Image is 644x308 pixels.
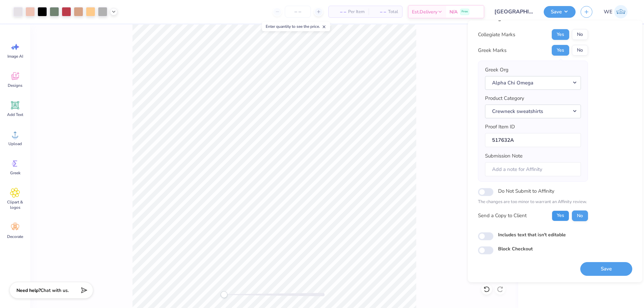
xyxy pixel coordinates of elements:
label: Block Checkout [498,245,533,252]
span: WE [604,8,612,16]
label: Submission Note [485,152,523,160]
span: Chat with us. [41,287,69,294]
div: Accessibility label [221,291,227,298]
span: Greek [10,170,20,176]
span: Add Text [7,112,23,117]
button: Alpha Chi Omega [485,76,581,90]
strong: Need help? [16,287,41,294]
p: The changes are too minor to warrant an Affinity review. [478,199,588,205]
button: No [572,29,588,40]
img: Werrine Empeynado [614,5,628,18]
button: Save [544,6,576,18]
span: – – [333,8,346,15]
label: Includes text that isn't editable [498,231,566,238]
input: Add a note for Affinity [485,162,581,177]
label: Do Not Submit to Affinity [498,187,554,195]
span: N/A [449,8,458,15]
button: Yes [552,210,569,221]
a: WE [601,5,631,18]
span: Per Item [348,8,365,15]
div: Send a Copy to Client [478,212,527,220]
span: – – [373,8,386,15]
div: Enter quantity to see the price. [262,22,330,31]
span: Upload [8,141,22,146]
span: Clipart & logos [4,199,26,210]
label: Greek Org [485,66,508,74]
button: Save [580,262,632,276]
button: Crewneck sweatshirts [485,105,581,118]
button: No [572,210,588,221]
label: Proof Item ID [485,123,515,131]
span: Decorate [7,234,23,239]
div: Collegiate Marks [478,31,515,39]
span: Est. Delivery [412,8,437,15]
span: Free [462,9,468,14]
button: No [572,45,588,56]
input: Untitled Design [489,5,539,18]
label: Product Category [485,95,524,102]
span: Image AI [7,54,23,59]
span: Designs [8,83,22,88]
button: Yes [552,45,569,56]
div: Greek Marks [478,47,506,54]
input: – – [285,6,311,18]
button: Yes [552,29,569,40]
span: Total [388,8,398,15]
